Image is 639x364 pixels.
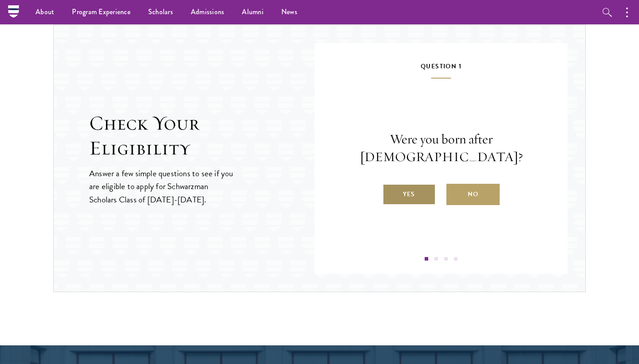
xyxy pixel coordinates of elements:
label: Yes [383,184,436,205]
p: Answer a few simple questions to see if you are eligible to apply for Schwarzman Scholars Class o... [89,167,234,206]
p: Were you born after [DEMOGRAPHIC_DATA]? [341,131,541,166]
h5: Question 1 [341,61,541,79]
label: No [446,184,500,205]
h2: Check Your Eligibility [89,111,315,161]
